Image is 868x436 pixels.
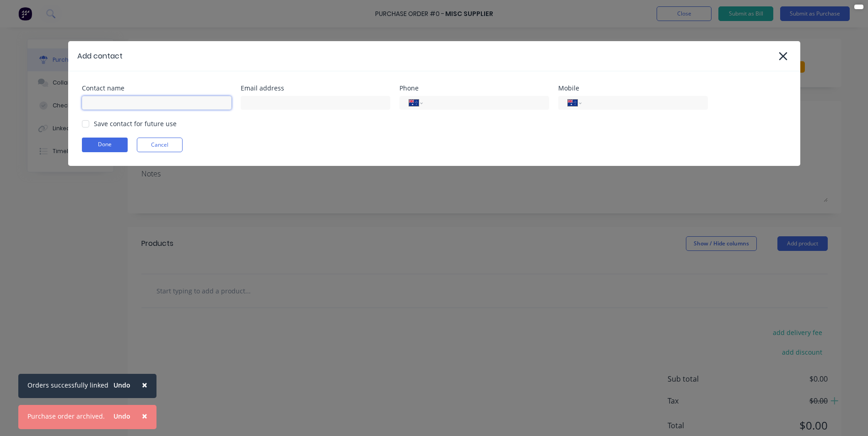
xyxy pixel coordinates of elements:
button: Close [133,374,156,396]
button: Undo [108,409,135,423]
button: Undo [108,378,135,392]
div: Contact name [82,85,232,91]
div: Purchase order archived. [27,411,105,421]
button: Cancel [137,138,183,152]
button: Close [133,405,156,427]
button: Done [82,138,128,152]
div: Phone [399,85,549,91]
div: Mobile [558,85,708,91]
div: Orders successfully linked [27,380,108,390]
span: × [142,409,147,422]
span: × [142,378,147,391]
div: Add contact [77,51,123,62]
div: Email address [241,85,390,91]
div: Save contact for future use [94,119,177,128]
